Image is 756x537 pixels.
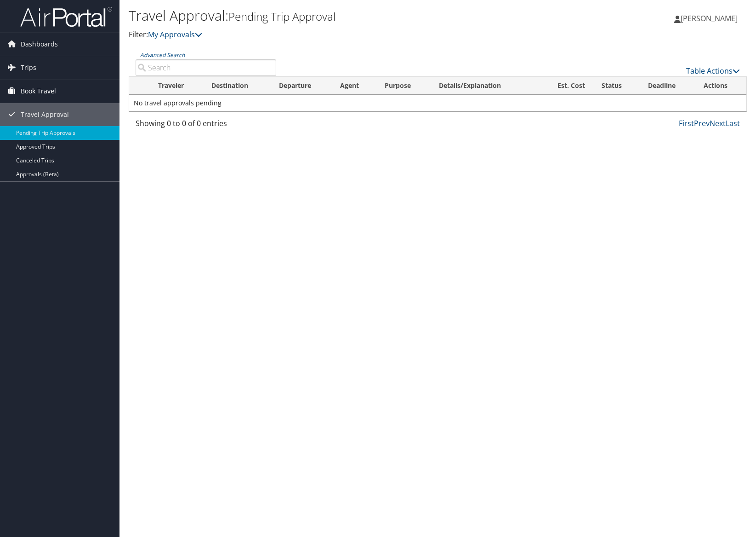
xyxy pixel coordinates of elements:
th: Status: activate to sort column ascending [593,77,640,95]
span: [PERSON_NAME] [681,13,738,23]
th: Est. Cost: activate to sort column ascending [538,77,593,95]
a: My Approvals [148,29,202,40]
a: [PERSON_NAME] [674,5,747,32]
span: Trips [21,56,36,79]
input: Advanced Search [136,59,276,76]
th: Purpose [376,77,430,95]
th: Details/Explanation [431,77,538,95]
a: Next [710,118,726,128]
img: airportal-logo.png [20,6,112,28]
h1: Travel Approval: [129,6,541,25]
th: Actions [695,77,746,95]
a: Last [726,118,740,128]
span: Book Travel [21,80,56,103]
a: First [679,118,694,128]
th: Deadline: activate to sort column descending [640,77,695,95]
th: Destination: activate to sort column ascending [203,77,270,95]
span: Travel Approval [21,103,69,126]
th: Agent [332,77,376,95]
a: Advanced Search [140,51,185,59]
p: Filter: [129,29,541,41]
span: Dashboards [21,33,58,56]
th: Departure: activate to sort column ascending [271,77,332,95]
td: No travel approvals pending [129,95,746,111]
a: Table Actions [686,66,740,76]
th: Traveler: activate to sort column ascending [150,77,203,95]
a: Prev [694,118,710,128]
div: Showing 0 to 0 of 0 entries [136,118,276,133]
small: Pending Trip Approval [228,9,335,24]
